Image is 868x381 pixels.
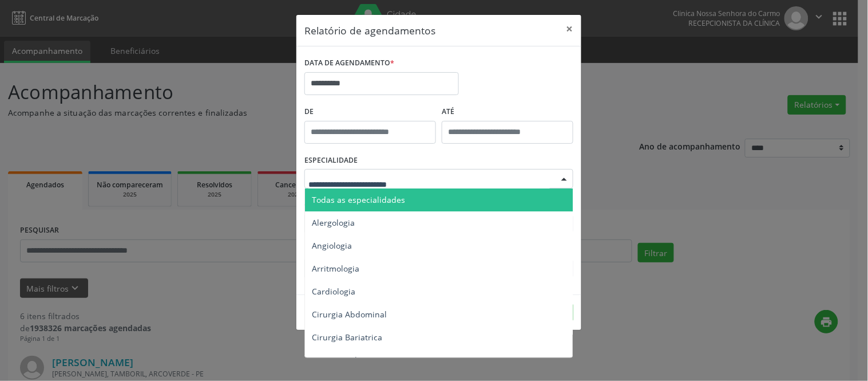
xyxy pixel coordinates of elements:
span: Angiologia [312,240,352,251]
span: Arritmologia [312,263,359,274]
label: De [304,103,436,121]
button: Close [558,15,581,43]
span: Todas as especialidades [312,194,405,205]
span: Cardiologia [312,286,355,297]
span: Cirurgia Cabeça e Pescoço [312,355,413,366]
span: Cirurgia Abdominal [312,309,387,320]
h5: Relatório de agendamentos [304,23,435,38]
span: Cirurgia Bariatrica [312,332,382,343]
label: ESPECIALIDADE [304,152,358,170]
span: Alergologia [312,217,355,228]
label: DATA DE AGENDAMENTO [304,54,394,72]
label: ATÉ [442,103,573,121]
